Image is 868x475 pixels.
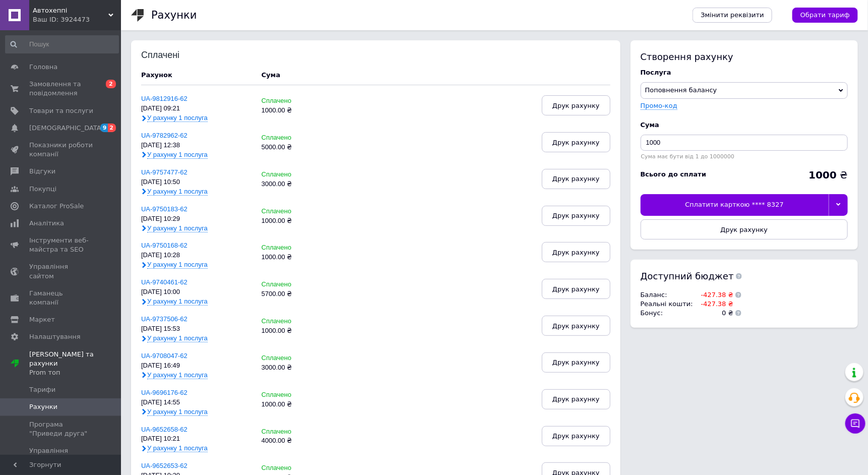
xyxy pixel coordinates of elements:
[845,413,865,434] button: Чат з покупцем
[147,188,208,196] span: У рахунку 1 послуга
[542,316,610,336] button: Друк рахунку
[29,368,121,377] div: Prom топ
[645,86,717,94] span: Поповнення балансу
[262,354,337,362] div: Сплачено
[141,132,188,139] a: UA-9782962-62
[141,242,188,249] a: UA-9750168-62
[141,71,252,80] div: Рахунок
[141,462,188,469] a: UA-9652653-62
[552,395,600,403] span: Друк рахунку
[262,290,337,298] div: 5700.00 ₴
[147,151,208,159] span: У рахунку 1 послуга
[809,169,837,181] b: 1000
[141,168,188,176] a: UA-9757477-62
[141,278,188,286] a: UA-9740461-62
[29,141,93,159] span: Показники роботи компанії
[151,9,197,21] h1: Рахунки
[29,315,55,324] span: Маркет
[108,124,116,132] span: 2
[33,6,108,15] span: Автохеппі
[262,71,280,80] div: Cума
[29,262,93,280] span: Управління сайтом
[552,359,600,366] span: Друк рахунку
[641,68,848,77] div: Послуга
[29,80,93,98] span: Замовлення та повідомлення
[542,352,610,373] button: Друк рахунку
[262,181,337,188] div: 3000.00 ₴
[141,315,188,323] a: UA-9737506-62
[147,371,208,379] span: У рахунку 1 послуга
[641,50,848,63] div: Створення рахунку
[552,175,600,183] span: Друк рахунку
[262,327,337,335] div: 1000.00 ₴
[262,208,337,215] div: Сплачено
[262,217,337,225] div: 1000.00 ₴
[641,194,829,215] div: Сплатити карткою **** 8327
[29,420,93,438] span: Програма "Приведи друга"
[141,142,252,149] div: [DATE] 12:38
[141,435,252,443] div: [DATE] 10:21
[552,285,600,293] span: Друк рахунку
[29,202,84,211] span: Каталог ProSale
[552,102,600,109] span: Друк рахунку
[141,205,188,213] a: UA-9750183-62
[147,261,208,269] span: У рахунку 1 послуга
[29,63,57,72] span: Головна
[641,153,848,160] div: Сума має бути від 1 до 1000000
[141,426,188,433] a: UA-9652658-62
[262,171,337,179] div: Сплачено
[542,132,610,152] button: Друк рахунку
[800,11,850,20] span: Обрати тариф
[262,281,337,288] div: Сплачено
[141,389,188,396] a: UA-9696176-62
[552,249,600,256] span: Друк рахунку
[29,402,57,411] span: Рахунки
[701,11,764,20] span: Змінити реквізити
[693,8,772,23] a: Змінити реквізити
[542,206,610,226] button: Друк рахунку
[542,389,610,409] button: Друк рахунку
[29,124,104,133] span: [DEMOGRAPHIC_DATA]
[641,170,707,179] div: Всього до сплати
[29,289,93,307] span: Гаманець компанії
[262,391,337,399] div: Сплачено
[141,95,188,102] a: UA-9812916-62
[141,105,252,112] div: [DATE] 09:21
[262,364,337,372] div: 3000.00 ₴
[542,169,610,189] button: Друк рахунку
[552,212,600,219] span: Друк рахунку
[141,352,188,360] a: UA-9708047-62
[106,80,116,88] span: 2
[542,426,610,446] button: Друк рахунку
[262,144,337,151] div: 5000.00 ₴
[29,446,93,464] span: Управління картами
[641,135,848,151] input: Введіть суму
[262,97,337,105] div: Сплачено
[641,270,734,282] span: Доступний бюджет
[141,50,207,61] div: Сплачені
[262,254,337,261] div: 1000.00 ₴
[542,95,610,115] button: Друк рахунку
[809,170,848,180] div: ₴
[262,318,337,325] div: Сплачено
[147,444,208,452] span: У рахунку 1 послуга
[100,124,108,132] span: 9
[147,114,208,122] span: У рахунку 1 послуга
[262,134,337,142] div: Сплачено
[542,279,610,299] button: Друк рахунку
[141,215,252,223] div: [DATE] 10:29
[262,464,337,472] div: Сплачено
[147,408,208,416] span: У рахунку 1 послуга
[696,309,733,318] td: 0 ₴
[147,298,208,306] span: У рахунку 1 послуга
[262,244,337,252] div: Сплачено
[720,226,768,233] span: Друк рахунку
[141,288,252,296] div: [DATE] 10:00
[262,437,337,445] div: 4000.00 ₴
[552,322,600,330] span: Друк рахунку
[262,401,337,408] div: 1000.00 ₴
[262,428,337,436] div: Сплачено
[29,350,121,378] span: [PERSON_NAME] та рахунки
[147,334,208,342] span: У рахунку 1 послуга
[641,309,696,318] td: Бонус :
